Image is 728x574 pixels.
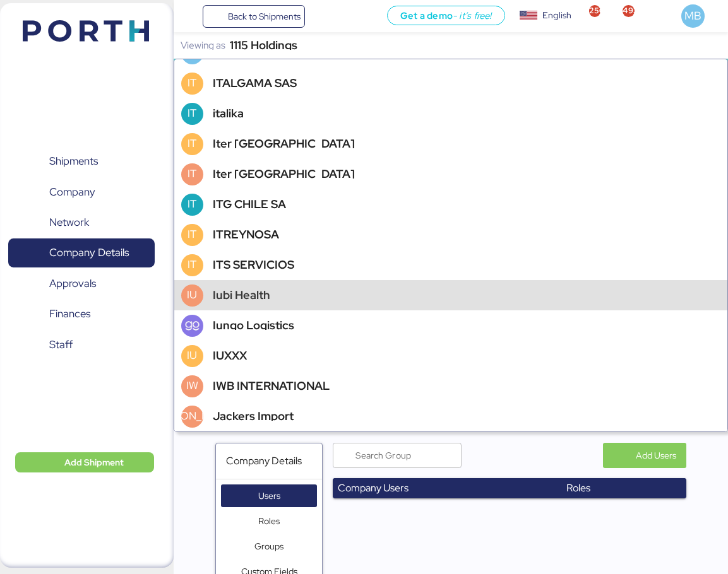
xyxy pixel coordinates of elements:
[49,152,98,170] span: Shipments
[49,213,89,231] span: Network
[636,448,676,463] span: Add Users
[49,336,73,354] span: Staff
[213,261,294,269] div: ITS SERVICIOS
[15,452,154,472] button: Add Shipment
[213,230,279,239] div: ITREYNOSA
[49,243,129,262] span: Company Details
[258,513,280,529] div: Roles
[188,75,196,91] span: IT
[8,177,155,206] a: Company
[186,378,198,394] span: IW
[213,321,294,330] div: Iungo Logistics
[8,238,155,267] a: Company Details
[213,412,294,421] div: Jackers Import
[49,305,90,323] span: Finances
[8,208,155,237] a: Network
[188,105,196,121] span: IT
[8,147,155,176] a: Shipments
[684,8,701,24] span: MB
[226,454,313,469] div: Company Details
[338,481,409,495] span: Company Users
[355,443,454,468] input: Search Group
[542,9,571,22] div: English
[603,443,686,468] button: Add Users
[49,274,96,293] span: Approvals
[221,484,318,507] button: Users
[187,287,197,303] span: IU
[150,408,235,424] span: [PERSON_NAME]
[258,488,280,503] div: Users
[213,109,244,118] div: italika
[187,348,197,363] span: IU
[188,226,196,242] span: IT
[228,9,301,24] span: Back to Shipments
[8,269,155,298] a: Approvals
[181,6,203,27] button: Menu
[49,183,95,201] span: Company
[188,257,196,272] span: IT
[203,5,306,28] a: Back to Shipments
[213,200,286,209] div: ITG CHILE SA
[254,539,283,554] div: Groups
[213,139,355,148] div: Iter [GEOGRAPHIC_DATA]
[188,136,196,151] span: IT
[213,291,270,300] div: Iubi Health
[213,382,330,390] div: IWB INTERNATIONAL
[213,170,355,179] div: Iter [GEOGRAPHIC_DATA]
[188,166,196,182] span: IT
[230,41,297,50] div: 1115 Holdings
[8,331,155,360] a: Staff
[566,481,590,495] span: Roles
[64,455,124,470] span: Add Shipment
[213,351,247,360] div: IUXXX
[181,41,225,50] div: Viewing as
[188,196,196,212] span: IT
[221,510,318,532] button: Roles
[213,79,297,88] div: ITALGAMA SAS
[8,300,155,329] a: Finances
[221,535,318,558] button: Groups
